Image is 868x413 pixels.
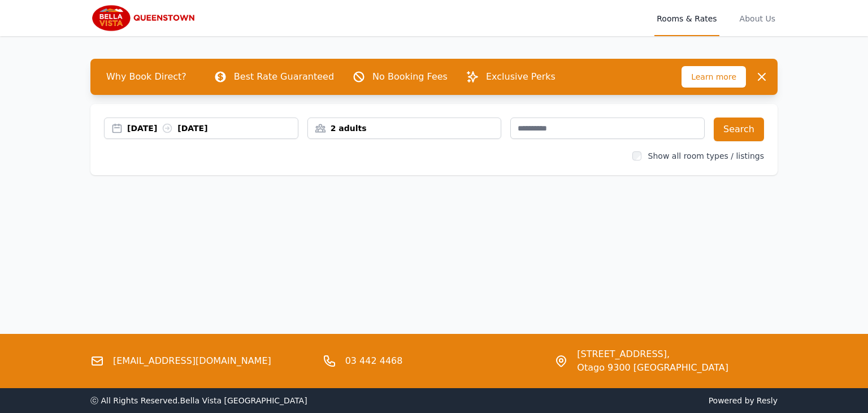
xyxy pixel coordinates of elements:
[90,396,307,405] span: ⓒ All Rights Reserved. Bella Vista [GEOGRAPHIC_DATA]
[648,151,764,160] label: Show all room types / listings
[97,66,196,88] span: Why Book Direct?
[439,395,778,406] span: Powered by
[757,396,778,405] a: Resly
[682,66,746,88] span: Learn more
[486,70,555,84] p: Exclusive Perks
[372,70,448,84] p: No Booking Fees
[345,354,403,368] a: 03 442 4468
[90,5,199,32] img: Bella Vista Queenstown
[714,118,764,141] button: Search
[577,347,728,361] span: [STREET_ADDRESS],
[127,123,298,134] div: [DATE] [DATE]
[577,361,728,375] span: Otago 9300 [GEOGRAPHIC_DATA]
[308,123,501,134] div: 2 adults
[113,354,271,368] a: [EMAIL_ADDRESS][DOMAIN_NAME]
[234,70,334,84] p: Best Rate Guaranteed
